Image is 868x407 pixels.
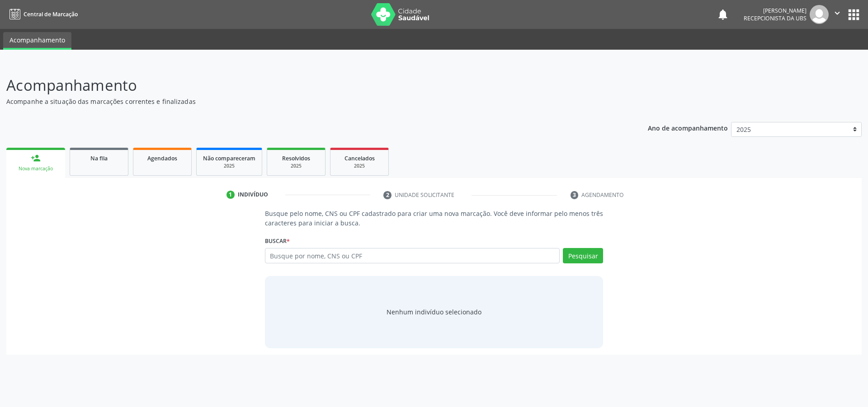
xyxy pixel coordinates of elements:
button:  [829,5,846,24]
div: Nenhum indivíduo selecionado [387,307,481,317]
div: [PERSON_NAME] [744,7,807,14]
button: apps [846,7,862,23]
p: Busque pelo nome, CNS ou CPF cadastrado para criar uma nova marcação. Você deve informar pelo men... [265,209,604,228]
i:  [832,8,842,18]
button: notifications [717,8,729,21]
button: Pesquisar [563,248,603,263]
img: img [810,5,829,24]
input: Busque por nome, CNS ou CPF [265,248,560,263]
div: 1 [226,191,235,199]
div: person_add [31,153,41,163]
div: 2025 [203,163,255,169]
div: Nova marcação [13,165,59,172]
a: Acompanhamento [3,32,71,50]
label: Buscar [265,234,290,248]
a: Central de Marcação [6,7,78,22]
p: Ano de acompanhamento [648,122,728,133]
div: Indivíduo [238,191,268,199]
p: Acompanhamento [6,74,605,97]
span: Não compareceram [203,154,255,162]
span: Cancelados [344,154,375,162]
span: Agendados [147,154,177,162]
span: Recepcionista da UBS [744,14,807,22]
p: Acompanhe a situação das marcações correntes e finalizadas [6,97,605,106]
div: 2025 [337,163,382,169]
span: Na fila [90,154,108,162]
div: 2025 [274,163,319,169]
span: Resolvidos [282,154,310,162]
span: Central de Marcação [24,10,78,18]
